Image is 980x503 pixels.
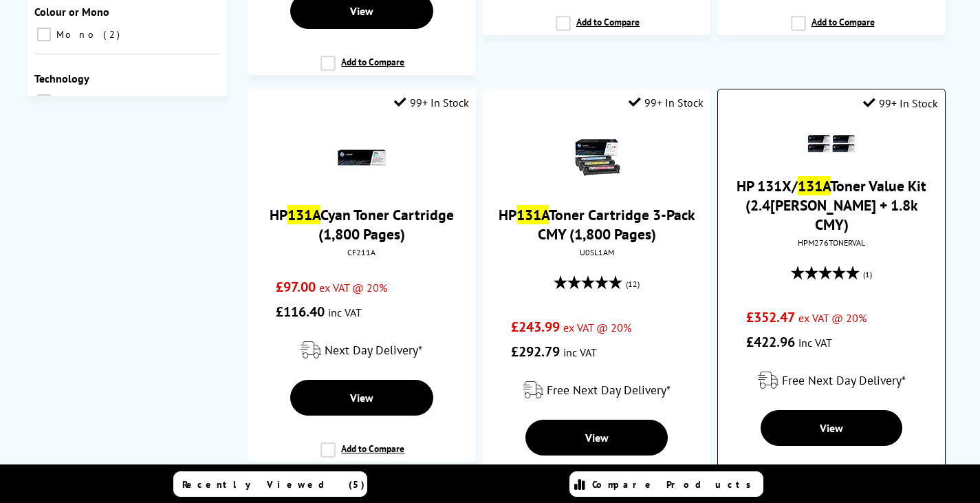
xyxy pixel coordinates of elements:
[320,442,404,469] label: Add to Compare
[338,133,386,182] img: CF211ATHUMB.jpg
[103,28,123,41] span: 2
[499,205,695,244] a: HP131AToner Cartridge 3-Pack CMY (1,800 Pages)
[629,96,704,109] div: 99+ In Stock
[276,303,325,321] span: £116.40
[798,336,832,350] span: inc VAT
[573,133,621,182] img: hp-131a-3-pack-toner-with-box-small.jpg
[563,321,631,334] span: ex VAT @ 20%
[53,28,102,41] span: Mono
[746,308,795,326] span: £352.47
[34,72,89,85] span: Technology
[325,342,422,358] span: Next Day Delivery*
[525,420,668,456] a: View
[798,176,830,195] mark: 131A
[728,237,934,248] div: HPM276TONERVAL
[782,372,906,388] span: Free Next Day Delivery*
[276,278,316,296] span: £97.00
[556,16,640,42] label: Add to Compare
[328,306,362,319] span: inc VAT
[585,431,609,445] span: View
[290,380,433,416] a: View
[37,94,51,108] input: Laser 2
[516,205,549,224] mark: 131A
[807,134,856,153] img: hpm276tonervalsmall.jpg
[37,28,51,41] input: Mono 2
[104,95,124,107] span: 2
[350,4,373,18] span: View
[511,318,560,336] span: £243.99
[182,478,365,491] span: Recently Viewed (5)
[863,261,872,288] span: (1)
[569,471,763,497] a: Compare Products
[490,371,704,409] div: modal_delivery
[563,345,597,359] span: inc VAT
[394,96,469,109] div: 99+ In Stock
[53,95,102,107] span: Laser
[547,382,671,398] span: Free Next Day Delivery*
[493,247,700,257] div: U0SL1AM
[863,96,938,110] div: 99+ In Stock
[258,247,465,257] div: CF211A
[34,5,109,19] span: Colour or Mono
[350,391,373,405] span: View
[725,361,937,400] div: modal_delivery
[173,471,367,497] a: Recently Viewed (5)
[820,421,843,435] span: View
[791,16,875,42] label: Add to Compare
[254,331,468,370] div: modal_delivery
[746,333,795,351] span: £422.96
[320,56,404,82] label: Add to Compare
[592,478,759,491] span: Compare Products
[270,205,454,244] a: HP131ACyan Toner Cartridge (1,800 Pages)
[287,205,320,224] mark: 131A
[626,271,640,297] span: (12)
[761,410,903,446] a: View
[798,311,867,325] span: ex VAT @ 20%
[319,281,387,295] span: ex VAT @ 20%
[737,176,926,234] a: HP 131X/131AToner Value Kit (2.4[PERSON_NAME] + 1.8k CMY)
[511,343,560,361] span: £292.79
